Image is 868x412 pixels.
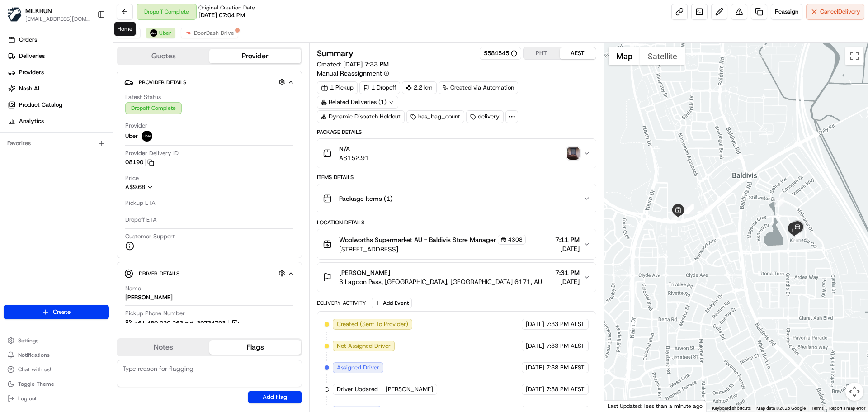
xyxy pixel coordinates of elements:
span: [PERSON_NAME] [339,268,390,277]
span: Provider [125,122,147,130]
div: delivery [466,110,504,123]
div: Home [114,22,136,36]
span: Cancel Delivery [820,8,860,16]
span: Map data ©2025 Google [756,406,806,411]
span: Manual Reassignment [317,69,382,78]
span: DoorDash Drive [194,29,234,37]
span: 3 Lagoon Pass, [GEOGRAPHIC_DATA], [GEOGRAPHIC_DATA] 6171, AU [339,277,542,286]
div: Items Details [317,174,596,181]
div: [PERSON_NAME] [125,294,173,302]
div: Last Updated: less than a minute ago [604,400,707,412]
span: Created: [317,60,389,69]
a: Analytics [4,114,113,128]
div: 11 [774,197,784,207]
span: Notifications [18,351,50,359]
span: N/A [339,144,369,153]
button: Toggle Theme [4,378,109,390]
img: Google [606,400,636,412]
button: [EMAIL_ADDRESS][DOMAIN_NAME] [25,15,90,23]
button: Add Event [372,298,412,308]
button: Notes [118,340,209,355]
button: Uber [146,28,175,38]
span: Toggle Theme [18,380,54,388]
span: [DATE] [526,364,544,372]
span: Chat with us! [18,366,51,373]
button: N/AA$152.91photo_proof_of_delivery image [317,139,595,168]
span: Driver Details [139,270,179,277]
span: Pickup Phone Number [125,309,185,317]
button: Show street map [609,47,640,65]
button: Driver Details [124,266,294,281]
a: Created via Automation [439,81,518,94]
span: 7:31 PM [555,268,580,277]
button: Settings [4,334,109,347]
div: Package Details [317,128,596,136]
button: DoorDash Drive [181,28,238,38]
span: Provider Details [139,79,186,86]
a: Deliveries [4,49,113,63]
div: 1 [671,211,681,221]
img: MILKRUN [7,7,22,22]
span: Create [53,308,71,316]
span: Pickup ETA [125,199,156,207]
a: Terms [811,406,824,411]
button: CancelDelivery [806,4,864,20]
img: uber-new-logo.jpeg [150,29,157,37]
span: Nash AI [19,85,39,93]
span: Price [125,174,139,182]
span: [DATE] [526,342,544,350]
button: A$9.68 [125,183,205,191]
img: doordash_logo_v2.png [185,29,192,37]
div: 12 [793,232,802,242]
button: Keyboard shortcuts [712,405,751,412]
span: 7:33 PM AEST [546,342,585,350]
span: Uber [125,132,138,140]
span: Original Creation Date [198,4,255,11]
span: Deliveries [19,52,45,60]
span: [DATE] 7:33 PM [343,60,389,68]
button: Woolworths Supermarket AU - Baldivis Store Manager4308[STREET_ADDRESS]7:11 PM[DATE] [317,229,595,259]
span: [DATE] 07:04 PM [198,11,245,19]
div: Dynamic Dispatch Holdout [317,110,405,123]
button: MILKRUNMILKRUN[EMAIL_ADDRESS][DOMAIN_NAME] [4,4,94,25]
span: [DATE] [555,244,580,253]
div: Favorites [4,136,109,151]
button: Provider [209,49,301,63]
a: Orders [4,33,113,47]
span: Providers [19,68,44,76]
span: Woolworths Supermarket AU - Baldivis Store Manager [339,235,496,244]
span: Log out [18,395,37,402]
button: Create [4,305,109,319]
span: Analytics [19,117,44,125]
div: 1 Pickup [317,81,358,94]
button: Chat with us! [4,363,109,376]
button: Package Items (1) [317,184,595,213]
button: Reassign [771,4,802,20]
span: MILKRUN [25,6,52,15]
span: Driver Updated [337,385,378,393]
span: Package Items ( 1 ) [339,194,392,203]
span: Not Assigned Driver [337,342,391,350]
span: +61 480 020 263 ext. 39734793 [134,319,226,327]
div: 10 [702,204,712,214]
button: Provider Details [124,75,294,90]
button: Toggle fullscreen view [845,47,863,65]
span: Dropoff ETA [125,216,157,224]
a: Product Catalog [4,98,113,112]
button: Notifications [4,349,109,361]
button: Log out [4,392,109,405]
span: 7:11 PM [555,235,580,244]
button: 5584545 [484,49,517,57]
div: 2.2 km [402,81,437,94]
img: photo_proof_of_delivery image [567,147,580,160]
div: Location Details [317,219,596,226]
button: Manual Reassignment [317,69,389,78]
a: Report a map error [829,406,865,411]
a: +61 480 020 263 ext. 39734793 [125,318,241,328]
div: 1 Dropoff [359,81,400,94]
span: [STREET_ADDRESS] [339,245,526,254]
button: Flags [209,340,301,355]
